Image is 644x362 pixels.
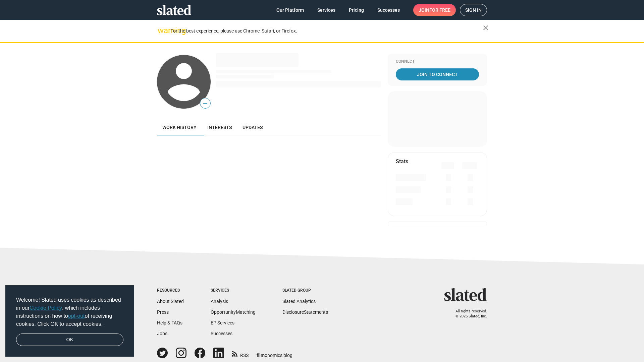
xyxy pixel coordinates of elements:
[5,285,134,357] div: cookieconsent
[282,309,328,315] a: DisclosureStatements
[448,309,487,319] p: All rights reserved. © 2025 Slated, Inc.
[170,26,483,36] div: For the best experience, please use Chrome, Safari, or Firefox.
[271,4,309,16] a: Our Platform
[157,320,182,325] a: Help & FAQs
[312,4,341,16] a: Services
[68,313,85,319] a: opt-out
[211,288,256,293] div: Services
[482,24,490,32] mat-icon: close
[157,299,184,304] a: About Slated
[257,353,265,358] span: film
[396,59,479,64] div: Connect
[158,26,166,35] mat-icon: warning
[157,309,169,315] a: Press
[396,68,479,80] a: Join To Connect
[211,331,232,336] a: Successes
[157,288,184,293] div: Resources
[211,309,256,315] a: OpportunityMatching
[202,119,237,135] a: Interests
[465,4,482,16] span: Sign in
[276,4,304,16] span: Our Platform
[282,299,316,304] a: Slated Analytics
[413,4,456,16] a: Joinfor free
[397,68,478,80] span: Join To Connect
[16,334,123,346] a: dismiss cookie message
[429,4,450,16] span: for free
[349,4,364,16] span: Pricing
[30,305,62,311] a: Cookie Policy
[16,296,123,328] span: Welcome! Slated uses cookies as described in our , which includes instructions on how to of recei...
[396,158,408,165] mat-card-title: Stats
[232,348,249,359] a: RSS
[207,125,232,130] span: Interests
[200,99,210,108] span: —
[162,125,197,130] span: Work history
[282,288,328,293] div: Slated Group
[157,331,167,336] a: Jobs
[460,4,487,16] a: Sign in
[211,320,234,325] a: EP Services
[419,4,450,16] span: Join
[343,4,369,16] a: Pricing
[257,347,292,359] a: filmonomics blog
[317,4,335,16] span: Services
[157,119,202,135] a: Work history
[377,4,400,16] span: Successes
[237,119,268,135] a: Updates
[243,125,263,130] span: Updates
[211,299,228,304] a: Analysis
[372,4,405,16] a: Successes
